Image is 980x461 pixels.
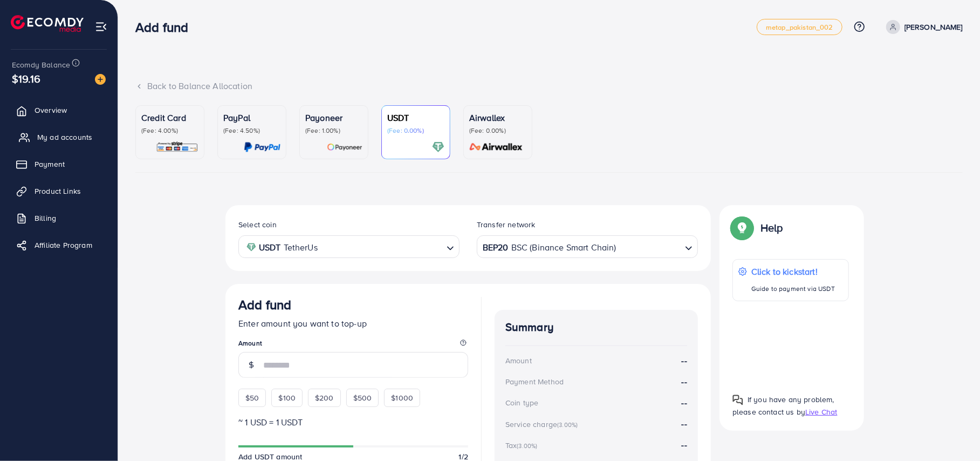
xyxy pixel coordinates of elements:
[95,21,107,33] img: menu
[387,126,444,135] p: (Fee: 0.00%)
[238,416,468,429] p: ~ 1 USD = 1 USDT
[505,376,564,387] div: Payment Method
[751,282,835,295] p: Guide to payment via USDT
[238,297,291,313] h3: Add fund
[141,111,198,124] p: Credit Card
[327,141,362,153] img: card
[387,111,444,124] p: USDT
[141,126,198,135] p: (Fee: 4.00%)
[682,355,687,367] strong: --
[35,159,65,170] span: Payment
[246,242,256,252] img: coin
[223,126,280,135] p: (Fee: 4.50%)
[682,418,687,430] strong: --
[35,105,67,116] span: Overview
[37,132,92,143] span: My ad accounts
[35,240,92,250] span: Affiliate Program
[135,80,963,92] div: Back to Balance Allocation
[8,180,109,202] a: Product Links
[35,186,81,196] span: Product Links
[732,394,834,417] span: If you have any problem, please contact us by
[238,338,468,352] legend: Amount
[557,421,578,429] small: (3.00%)
[305,111,362,124] p: Payoneer
[682,439,687,451] strong: --
[618,239,681,255] input: Search for option
[732,218,752,238] img: Popup guide
[244,141,280,153] img: card
[732,395,743,405] img: Popup guide
[505,397,538,408] div: Coin type
[483,240,509,255] strong: BEP20
[8,126,109,148] a: My ad accounts
[305,126,362,135] p: (Fee: 1.00%)
[238,219,277,230] label: Select coin
[321,239,442,255] input: Search for option
[805,406,837,417] span: Live Chat
[882,20,963,34] a: [PERSON_NAME]
[223,111,280,124] p: PayPal
[245,392,259,403] span: $50
[11,15,84,32] img: logo
[766,24,833,31] span: metap_pakistan_002
[760,221,783,234] p: Help
[477,219,536,230] label: Transfer network
[505,440,541,451] div: Tax
[517,442,537,450] small: (3.00%)
[12,71,40,86] span: $19.16
[432,141,444,153] img: card
[135,19,197,35] h3: Add fund
[477,235,698,257] div: Search for option
[757,19,842,35] a: metap_pakistan_002
[469,126,526,135] p: (Fee: 0.00%)
[505,355,532,366] div: Amount
[8,234,109,256] a: Affiliate Program
[751,265,835,278] p: Click to kickstart!
[682,397,687,409] strong: --
[156,141,198,153] img: card
[469,111,526,124] p: Airwallex
[391,392,413,403] span: $1000
[259,240,281,255] strong: USDT
[353,392,372,403] span: $500
[315,392,334,403] span: $200
[12,59,70,70] span: Ecomdy Balance
[95,74,106,85] img: image
[511,240,616,255] span: BSC (Binance Smart Chain)
[8,99,109,121] a: Overview
[35,213,56,223] span: Billing
[505,321,687,334] h4: Summary
[466,141,526,153] img: card
[505,419,581,430] div: Service charge
[8,207,109,229] a: Billing
[284,240,318,255] span: TetherUs
[904,21,963,33] p: [PERSON_NAME]
[278,392,296,403] span: $100
[8,153,109,175] a: Payment
[238,317,468,330] p: Enter amount you want to top-up
[682,376,687,388] strong: --
[238,235,460,257] div: Search for option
